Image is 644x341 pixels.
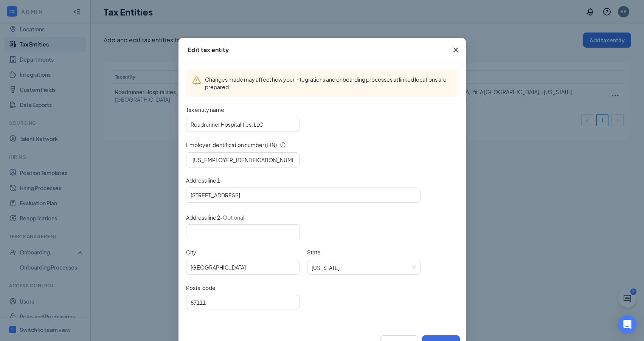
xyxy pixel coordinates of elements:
[445,38,466,62] button: Close
[186,284,216,291] label: Postal code
[186,117,299,132] input: Tax entity name
[186,188,421,203] input: Address line 1
[618,315,636,333] div: Open Intercom Messenger
[186,260,299,275] input: City
[186,213,244,222] span: Address line 2
[192,76,201,85] svg: Warning
[186,141,277,149] span: Employer identification number (EIN)
[451,45,460,54] svg: Cross
[188,46,229,54] div: Edit tax entity
[307,248,321,256] label: State
[186,106,224,113] label: Tax entity name
[186,152,299,167] input: Enter 9-digit number
[220,214,244,221] span: - Optional
[280,142,286,148] svg: Info
[186,248,196,256] label: City
[312,260,416,274] span: New Mexico
[186,177,220,184] label: Address line 1
[201,76,452,91] span: Changes made may affect how your integrations and onboarding processes at linked locations are pr...
[186,295,299,310] input: Postal code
